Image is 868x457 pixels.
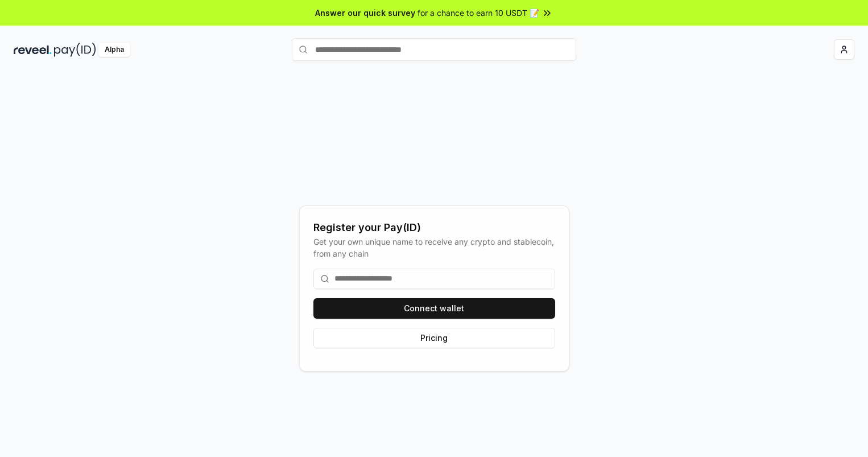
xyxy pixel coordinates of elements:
button: Pricing [313,328,555,348]
span: for a chance to earn 10 USDT 📝 [418,7,539,19]
button: Connect wallet [313,298,555,319]
img: pay_id [54,43,96,57]
div: Alpha [98,43,130,57]
div: Register your Pay(ID) [313,220,555,236]
img: reveel_dark [14,43,52,57]
div: Get your own unique name to receive any crypto and stablecoin, from any chain [313,236,555,260]
span: Answer our quick survey [315,7,415,19]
